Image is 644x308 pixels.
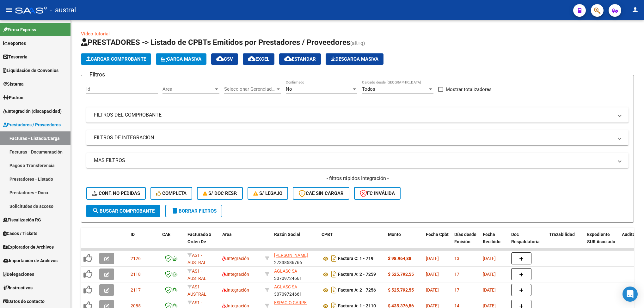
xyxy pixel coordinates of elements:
button: Borrar Filtros [165,205,222,217]
span: [DATE] [426,287,439,293]
span: Monto [388,232,401,237]
span: Datos de contacto [3,298,45,305]
span: CAE SIN CARGAR [298,190,344,196]
span: PRESTADORES -> Listado de CPBTs Emitidos por Prestadores / Proveedores [81,38,350,47]
span: Fecha Cpbt [426,232,449,237]
span: AS1 - AUSTRAL SALUD RNAS [187,253,213,272]
i: Descargar documento [330,285,338,295]
span: S/ legajo [253,190,282,196]
mat-icon: cloud_download [248,55,255,63]
span: Estandar [284,56,316,62]
datatable-header-cell: ID [128,228,160,256]
span: (alt+q) [350,40,365,46]
span: Firma Express [3,26,36,33]
span: [DATE] [483,287,496,293]
strong: $ 525.792,55 [388,272,414,277]
h3: Filtros [86,70,108,79]
mat-icon: cloud_download [216,55,224,63]
span: No [286,86,292,92]
button: Estandar [279,53,321,65]
span: CAE [162,232,170,237]
span: 13 [454,256,459,261]
i: Descargar documento [330,269,338,279]
datatable-header-cell: CAE [160,228,185,256]
datatable-header-cell: Razón Social [272,228,319,256]
span: AS1 - AUSTRAL SALUD RNAS [187,284,213,304]
a: Video tutorial [81,31,110,37]
span: Seleccionar Gerenciador [224,86,275,92]
datatable-header-cell: Monto [385,228,423,256]
button: CSV [211,53,238,65]
div: Open Intercom Messenger [623,287,638,302]
span: [DATE] [426,272,439,277]
app-download-masive: Descarga masiva de comprobantes (adjuntos) [326,53,383,65]
strong: $ 98.964,88 [388,256,411,261]
strong: Factura A: 2 - 7259 [338,272,376,277]
div: 30709724661 [274,283,316,297]
mat-panel-title: MAS FILTROS [94,157,613,164]
span: Reportes [3,40,26,47]
span: Auditoria [622,232,641,237]
span: Conf. no pedidas [92,190,140,196]
datatable-header-cell: Facturado x Orden De [185,228,220,256]
span: Borrar Filtros [171,208,217,214]
mat-icon: delete [171,207,179,214]
span: Razón Social [274,232,300,237]
i: Descargar documento [330,253,338,263]
span: 2126 [131,256,141,261]
span: ID [131,232,135,237]
span: 17 [454,272,459,277]
span: CPBT [322,232,333,237]
mat-icon: search [92,207,100,214]
button: EXCEL [243,53,274,65]
div: 30709724661 [274,268,316,281]
button: S/ legajo [248,187,288,200]
span: Importación de Archivos [3,257,58,264]
span: AGLASC SA [274,269,297,274]
span: AGLASC SA [274,284,297,289]
mat-icon: menu [5,6,13,14]
datatable-header-cell: Doc Respaldatoria [509,228,547,256]
span: CSV [216,56,233,62]
datatable-header-cell: Fecha Recibido [480,228,509,256]
mat-expansion-panel-header: FILTROS DEL COMPROBANTE [86,107,629,123]
span: Sistema [3,81,24,88]
span: [PERSON_NAME] [274,253,308,258]
button: Carga Masiva [156,53,206,65]
button: Descarga Masiva [326,53,383,65]
span: S/ Doc Resp. [203,190,237,196]
mat-icon: person [631,6,639,14]
div: 27338586766 [274,252,316,265]
button: CAE SIN CARGAR [293,187,349,200]
span: Integración (discapacidad) [3,108,62,115]
mat-icon: cloud_download [284,55,292,63]
span: Casos / Tickets [3,230,37,237]
datatable-header-cell: Días desde Emisión [452,228,480,256]
span: Explorador de Archivos [3,244,54,251]
span: Trazabilidad [549,232,575,237]
span: EXCEL [248,56,269,62]
span: [DATE] [483,272,496,277]
span: Completa [156,190,187,196]
span: Liquidación de Convenios [3,67,58,74]
strong: Factura A: 2 - 7256 [338,288,376,293]
datatable-header-cell: Trazabilidad [547,228,585,256]
strong: Factura C: 1 - 719 [338,256,373,261]
span: Tesorería [3,53,28,60]
datatable-header-cell: Area [220,228,262,256]
span: [DATE] [483,256,496,261]
button: Buscar Comprobante [86,205,160,217]
span: 17 [454,287,459,293]
span: Area [163,86,214,92]
span: FC Inválida [360,190,395,196]
span: Delegaciones [3,271,34,278]
span: AS1 - AUSTRAL SALUD RNAS [187,269,213,288]
mat-panel-title: FILTROS DEL COMPROBANTE [94,112,613,118]
mat-expansion-panel-header: MAS FILTROS [86,153,629,168]
button: Completa [150,187,192,200]
span: Todos [362,86,375,92]
span: Mostrar totalizadores [446,86,492,93]
datatable-header-cell: Expediente SUR Asociado [585,228,619,256]
span: Cargar Comprobante [86,56,146,62]
span: Carga Masiva [161,56,201,62]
